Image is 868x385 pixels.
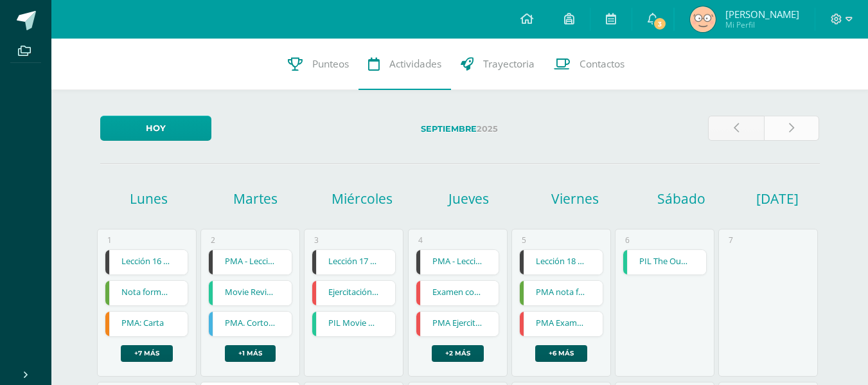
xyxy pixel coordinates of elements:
a: +1 más [225,345,276,362]
a: Examen corto 1 [416,281,499,305]
h1: [DATE] [756,190,772,208]
span: 3 [653,17,667,31]
div: PMA: Carta | Tarea [105,311,189,337]
div: PMA nota formativa 4, utilización | Tarea [519,280,603,306]
a: Trayectoria [451,39,544,90]
span: Punteos [312,57,349,71]
img: 7775765ac5b93ea7f316c0cc7e2e0b98.png [690,6,716,32]
div: Lección 17 - MecaNet | Tarea [312,249,396,275]
a: Nota formativa 4, utilización de pases [105,281,188,305]
a: PMA nota formativa 4, utilización [520,281,603,305]
a: PMA: Carta [105,312,188,336]
span: [PERSON_NAME] [725,8,799,21]
a: PMA - Lección 16 [209,250,292,274]
div: 3 [314,235,319,246]
a: Actividades [359,39,451,90]
div: Lección 16 - MecaNet | Tarea [105,249,189,275]
div: PIL Movie Review | Tarea [312,311,396,337]
div: 1 [107,235,112,246]
a: +6 más [535,345,587,362]
strong: Septiembre [421,124,477,134]
a: PIL The Outsiders: Group Analysis [623,250,706,274]
h1: Viernes [524,190,626,208]
a: Lección 18 - MecaNet [520,250,603,274]
div: PMA. Corto sobre Mov. parabólico | Tarea [208,311,292,337]
h1: Jueves [417,190,520,208]
span: Mi Perfil [725,19,799,30]
a: Punteos [278,39,359,90]
div: 2 [211,235,215,246]
div: 4 [418,235,423,246]
span: Contactos [580,57,624,71]
div: PMA Ejercitación Ecuación Cuadrática | Tarea [416,311,500,337]
a: Hoy [100,116,211,141]
div: Nota formativa 4, utilización de pases | Tarea [105,280,189,306]
h1: Miércoles [310,190,413,208]
a: PMA Ejercitación Ecuación Cuadrática [416,312,499,336]
span: Actividades [389,57,441,71]
span: Trayectoria [483,57,535,71]
div: PIL The Outsiders: Group Analysis | Examen [623,249,707,275]
a: Lección 16 - MecaNet [105,250,188,274]
div: Movie Review | Tarea [208,280,292,306]
div: 5 [522,235,526,246]
a: +2 más [432,345,484,362]
div: PMA - Lección 16 | Tarea [208,249,292,275]
div: Examen corto 1 | Tarea [416,280,500,306]
a: PMA Examen corto 1 [520,312,603,336]
a: Lección 17 - MecaNet [312,250,395,274]
h1: Lunes [98,190,200,208]
a: PIL Movie Review [312,312,395,336]
div: 6 [625,235,630,246]
div: PMA - Lección 17 | Tarea [416,249,500,275]
a: PMA - Lección 17 [416,250,499,274]
a: Contactos [544,39,634,90]
a: PMA. Corto sobre Mov. parabólico [209,312,292,336]
div: PMA Examen corto 1 | Tarea [519,311,603,337]
h1: Sábado [630,190,733,208]
a: Ejercitación 3 Ecuación cuadrática [312,281,395,305]
div: Lección 18 - MecaNet | Tarea [519,249,603,275]
a: Movie Review [209,281,292,305]
h1: Martes [204,190,307,208]
label: 2025 [222,116,698,142]
div: Ejercitación 3 Ecuación cuadrática | Tarea [312,280,396,306]
a: +7 más [121,345,173,362]
div: 7 [729,235,733,246]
